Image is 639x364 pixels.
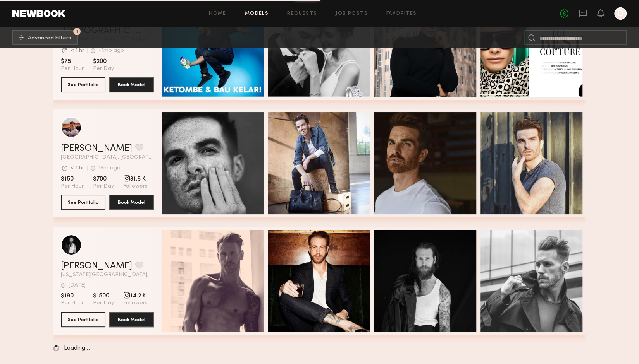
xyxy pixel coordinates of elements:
span: $1500 [93,292,114,300]
span: [US_STATE][GEOGRAPHIC_DATA], [GEOGRAPHIC_DATA] [61,272,154,278]
span: $75 [61,58,84,65]
div: < 1 hr [71,166,84,171]
span: Loading… [64,345,90,352]
span: 31.6 K [123,175,148,183]
div: +1mo ago [98,48,124,53]
button: See Portfolio [61,77,105,92]
span: $190 [61,292,84,300]
span: $700 [93,175,114,183]
div: 15hr ago [98,166,121,171]
a: D [614,7,627,20]
a: [PERSON_NAME] [61,144,132,153]
button: Book Model [109,312,154,327]
span: Per Day [93,300,114,307]
span: Advanced Filters [28,36,71,41]
div: < 1 hr [71,48,84,53]
span: 1 [76,30,78,33]
span: Per Day [93,183,114,190]
span: $150 [61,175,84,183]
button: See Portfolio [61,312,105,327]
div: [DATE] [69,283,86,288]
span: Per Hour [61,300,84,307]
button: 1Advanced Filters [12,30,78,45]
button: Book Model [109,195,154,210]
button: See Portfolio [61,195,105,210]
span: Per Hour [61,65,84,72]
a: [PERSON_NAME] [61,261,132,271]
button: Book Model [109,77,154,92]
span: 14.2 K [123,292,148,300]
a: Home [209,11,226,16]
a: Requests [287,11,317,16]
span: Per Day [93,65,114,72]
span: $200 [93,58,114,65]
a: Models [245,11,269,16]
span: Followers [123,300,148,307]
a: Job Posts [336,11,368,16]
span: [GEOGRAPHIC_DATA], [GEOGRAPHIC_DATA] [61,155,154,160]
span: Per Hour [61,183,84,190]
a: Favorites [386,11,417,16]
span: Followers [123,183,148,190]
